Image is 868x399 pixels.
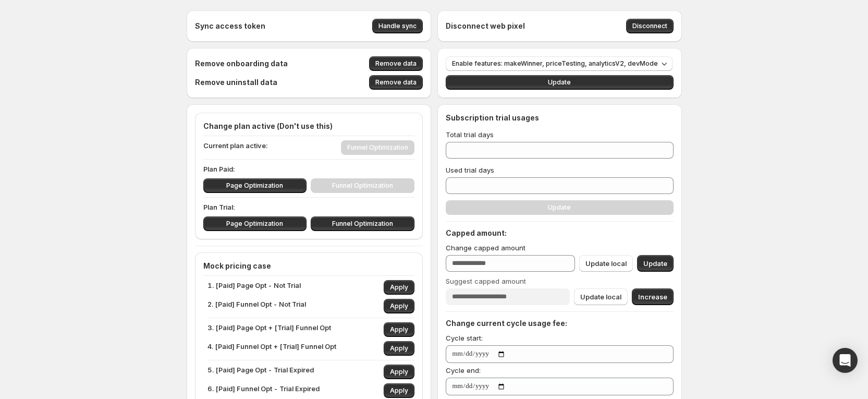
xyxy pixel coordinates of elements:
[203,140,268,155] p: Current plan active:
[375,78,417,87] span: Remove data
[332,220,393,228] span: Funnel Optimization
[390,386,408,395] span: Apply
[372,19,423,33] button: Handle sync
[638,292,667,302] span: Increase
[446,228,674,238] h4: Capped amount:
[311,216,414,231] button: Funnel Optimization
[369,75,423,90] button: Remove data
[585,258,627,269] span: Update local
[203,261,414,271] h4: Mock pricing case
[207,365,314,379] p: 5. [Paid] Page Opt - Trial Expired
[203,202,414,212] p: Plan Trial:
[632,288,674,305] button: Increase
[580,292,621,302] span: Update local
[384,365,414,379] button: Apply
[203,164,414,174] p: Plan Paid:
[390,283,408,292] span: Apply
[632,22,667,30] span: Disconnect
[375,59,417,68] span: Remove data
[384,322,414,337] button: Apply
[207,280,301,295] p: 1. [Paid] Page Opt - Not Trial
[446,166,494,174] span: Used trial days
[643,258,667,269] span: Update
[226,182,283,190] span: Page Optimization
[384,383,414,398] button: Apply
[384,280,414,295] button: Apply
[203,216,307,231] button: Page Optimization
[446,75,674,90] button: Update
[446,318,674,329] h4: Change current cycle usage fee:
[390,302,408,310] span: Apply
[207,383,320,398] p: 6. [Paid] Funnel Opt - Trial Expired
[390,368,408,376] span: Apply
[446,56,673,71] button: Enable features: makeWinner, priceTesting, analyticsV2, devMode
[833,348,858,373] div: Open Intercom Messenger
[207,299,306,313] p: 2. [Paid] Funnel Opt - Not Trial
[203,121,414,131] h4: Change plan active (Don't use this)
[446,277,526,285] span: Suggest capped amount
[446,366,481,374] span: Cycle end:
[378,22,417,30] span: Handle sync
[384,299,414,313] button: Apply
[626,19,674,33] button: Disconnect
[579,255,633,272] button: Update local
[195,21,265,31] h4: Sync access token
[207,322,331,337] p: 3. [Paid] Page Opt + [Trial] Funnel Opt
[446,113,539,123] h4: Subscription trial usages
[390,344,408,353] span: Apply
[203,178,307,193] button: Page Optimization
[390,325,408,334] span: Apply
[452,59,658,68] span: Enable features: makeWinner, priceTesting, analyticsV2, devMode
[207,341,336,356] p: 4. [Paid] Funnel Opt + [Trial] Funnel Opt
[195,58,288,69] h4: Remove onboarding data
[446,244,525,252] span: Change capped amount
[384,341,414,356] button: Apply
[446,21,525,31] h4: Disconnect web pixel
[226,220,283,228] span: Page Optimization
[574,288,628,305] button: Update local
[548,78,571,87] span: Update
[369,56,423,71] button: Remove data
[195,77,277,88] h4: Remove uninstall data
[637,255,674,272] button: Update
[446,130,494,139] span: Total trial days
[446,334,483,342] span: Cycle start:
